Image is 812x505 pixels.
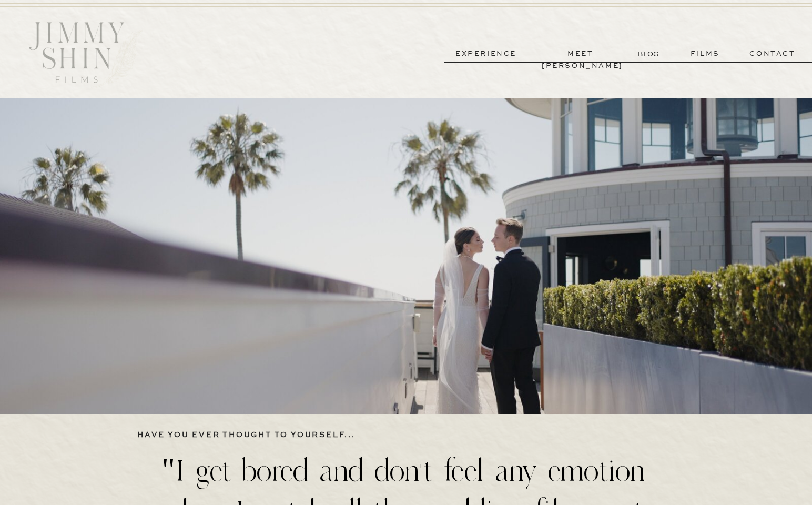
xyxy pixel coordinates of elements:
a: meet [PERSON_NAME] [542,48,620,60]
a: contact [735,48,810,60]
a: films [679,48,731,60]
a: BLOG [637,48,661,59]
b: have you ever thought to yourself... [137,431,356,439]
a: experience [447,48,525,60]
